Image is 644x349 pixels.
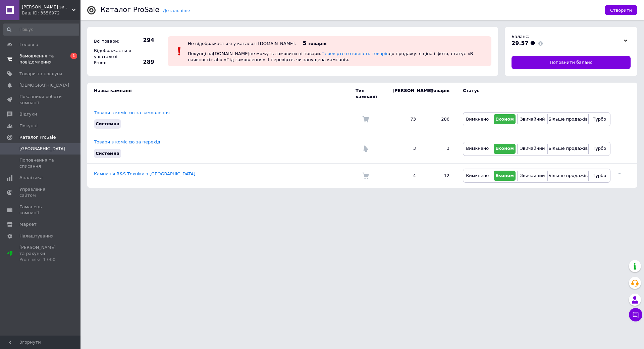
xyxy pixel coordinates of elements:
[465,114,490,124] button: Вимкнено
[362,145,369,152] img: Комісія за перехід
[610,8,632,13] span: Створити
[386,134,423,163] td: 3
[495,173,514,178] span: Економ
[356,83,386,105] td: Тип кампанії
[456,83,610,105] td: Статус
[520,173,545,178] span: Звичайний
[19,175,43,181] span: Аналітика
[386,163,423,188] td: 4
[386,105,423,134] td: 73
[590,144,608,154] button: Турбо
[519,144,546,154] button: Звичайний
[19,233,54,239] span: Налаштування
[19,157,62,169] span: Поповнення та списання
[549,171,587,181] button: Більше продажів
[19,111,37,117] span: Відгуки
[494,114,516,124] button: Економ
[321,51,389,56] a: Перевірте готовність товарів
[386,83,423,105] td: [PERSON_NAME]
[423,105,456,134] td: 286
[549,144,587,154] button: Більше продажів
[549,114,587,124] button: Більше продажів
[131,37,154,44] span: 294
[548,117,588,122] span: Більше продажів
[87,83,356,105] td: Назва кампанії
[629,308,642,321] button: Чат з покупцем
[466,117,489,122] span: Вимкнено
[3,24,79,36] input: Пошук
[92,46,129,68] div: Відображається у каталозі Prom:
[22,10,80,16] div: Ваш ID: 3556972
[362,172,369,179] img: Комісія за замовлення
[19,42,38,48] span: Головна
[19,123,38,129] span: Покупці
[423,163,456,188] td: 12
[19,146,65,152] span: [GEOGRAPHIC_DATA]
[512,40,535,46] span: 29.57 ₴
[303,40,307,46] span: 5
[520,146,545,151] span: Звичайний
[519,171,546,181] button: Звичайний
[593,146,606,151] span: Турбо
[512,56,631,69] a: Поповнити баланс
[131,58,154,66] span: 289
[19,186,62,199] span: Управління сайтом
[590,171,608,181] button: Турбо
[188,51,473,62] span: Покупці на [DOMAIN_NAME] не можуть замовити ці товари. до продажу: є ціна і фото, статус «В наявн...
[550,59,592,66] span: Поповнити баланс
[548,146,588,151] span: Більше продажів
[22,4,72,10] span: roman sambirskuy
[423,134,456,163] td: 3
[163,8,190,13] a: Детальніше
[94,110,170,115] a: Товари з комісією за замовлення
[94,171,195,176] a: Кампанія R&S Техніка з [GEOGRAPHIC_DATA]
[520,117,545,122] span: Звичайний
[19,71,62,77] span: Товари та послуги
[19,94,62,106] span: Показники роботи компанії
[362,116,369,123] img: Комісія за замовлення
[495,117,514,122] span: Економ
[96,151,119,156] span: Системна
[466,146,489,151] span: Вимкнено
[512,34,529,39] span: Баланс:
[101,6,159,13] div: Каталог ProSale
[19,221,37,227] span: Маркет
[495,146,514,151] span: Економ
[96,121,119,126] span: Системна
[519,114,546,124] button: Звичайний
[19,204,62,216] span: Гаманець компанії
[617,173,622,178] a: Видалити
[19,245,62,263] span: [PERSON_NAME] та рахунки
[70,53,77,59] span: 1
[593,117,606,122] span: Турбо
[174,46,184,56] img: :exclamation:
[308,41,326,46] span: товарів
[605,5,637,15] button: Створити
[19,134,56,140] span: Каталог ProSale
[19,53,62,65] span: Замовлення та повідомлення
[494,144,516,154] button: Економ
[92,37,129,46] div: Всі товари:
[548,173,588,178] span: Більше продажів
[423,83,456,105] td: Товарів
[19,82,69,88] span: [DEMOGRAPHIC_DATA]
[188,41,296,46] div: Не відображається у каталозі [DOMAIN_NAME]:
[465,171,490,181] button: Вимкнено
[590,114,608,124] button: Турбо
[494,171,516,181] button: Економ
[465,144,490,154] button: Вимкнено
[19,257,62,263] div: Prom мікс 1 000
[466,173,489,178] span: Вимкнено
[94,139,160,144] a: Товари з комісією за перехід
[593,173,606,178] span: Турбо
